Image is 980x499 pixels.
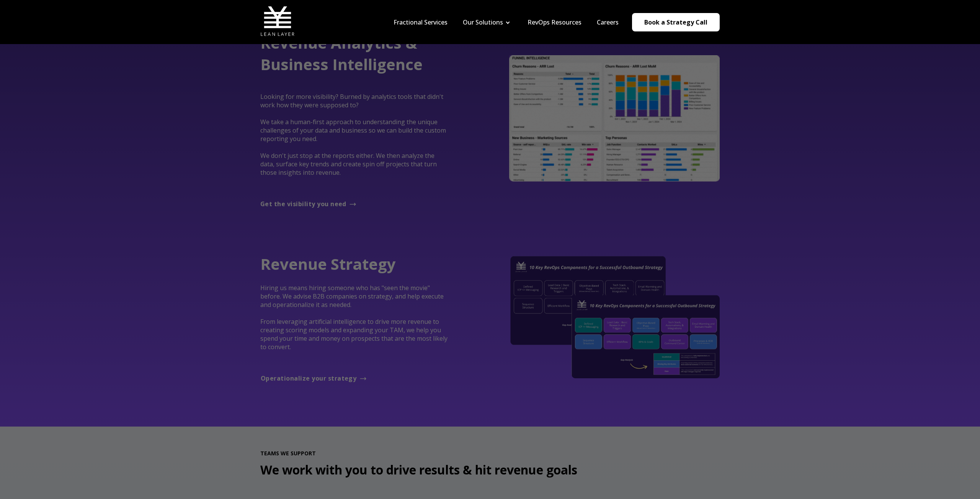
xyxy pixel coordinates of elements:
iframe: Popup CTA [390,170,590,329]
a: Our Solutions [463,18,503,26]
a: RevOps Resources [528,18,581,26]
a: Fractional Services [394,18,448,26]
a: Careers [597,18,619,26]
a: Book a Strategy Call [632,13,720,31]
img: Lean Layer Logo [260,4,295,38]
div: Navigation Menu [386,18,626,26]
